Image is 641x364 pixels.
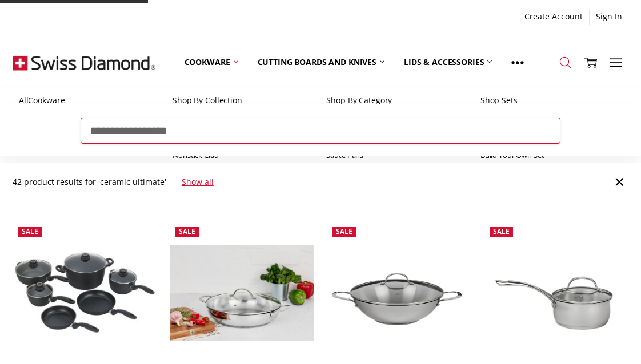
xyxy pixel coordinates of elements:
[327,245,471,341] img: Premium Steel Induction DLX 32cm Wok with Lid
[480,88,622,114] a: Shop Sets
[493,227,510,236] span: Sale
[394,37,502,88] a: Lids & Accessories
[590,9,628,25] a: Sign In
[484,245,628,341] img: Premium Steel Induction DLX 16cm x 10cm 1.8L Saucepan + Lid
[502,37,534,88] a: Show All
[326,88,468,114] a: Shop By Category
[179,227,195,236] span: Sale
[173,88,314,114] a: Shop By Collection
[170,245,314,341] img: Swiss Diamond Premium Steel DLX 32x6.5cm Chef Pan with lid
[336,227,352,236] span: Sale
[182,176,214,187] a: Show all
[248,37,395,88] a: Cutting boards and knives
[13,34,155,91] img: Free Shipping On Every Order
[614,169,624,193] span: ×
[518,9,589,25] a: Create Account
[13,250,157,335] img: XD Non-Stick 10 Piece Set: Ultimate Kitchen Kit
[13,176,166,187] span: 42 product results for 'ceramic ultimate'
[175,37,248,88] a: Cookware
[22,227,38,236] span: Sale
[610,172,628,191] a: Close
